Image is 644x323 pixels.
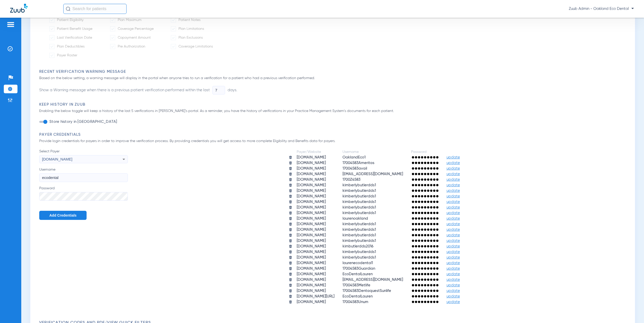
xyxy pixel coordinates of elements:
iframe: Chat Widget [619,299,644,323]
img: trash.svg [289,211,292,215]
span: update [447,222,460,226]
span: kimberlybutlerdds1 [343,200,376,204]
td: [DOMAIN_NAME] [293,205,338,210]
img: trash.svg [289,183,292,187]
input: Username [39,173,128,182]
span: 17004583DentaquestSunlife [343,289,391,293]
td: [DOMAIN_NAME] [293,266,338,271]
p: Based on the below setting, a warning message will display in the portal when anyone tries to run... [39,76,629,81]
span: [EMAIL_ADDRESS][DOMAIN_NAME] [343,172,403,176]
span: Patient Notes [178,18,200,22]
span: Pre Authorization [118,45,145,48]
label: Store history in [GEOGRAPHIC_DATA] [48,119,117,124]
span: update [447,294,460,298]
td: Payer/Website [293,149,338,154]
span: update [447,194,460,198]
img: hamburger-icon [7,21,15,28]
td: [DOMAIN_NAME] [293,160,338,166]
td: [DOMAIN_NAME] [293,238,338,243]
span: Plan Deductibles [57,45,85,48]
td: [DOMAIN_NAME] [293,177,338,182]
h3: Recent Verification Warning Message [39,69,629,74]
span: kimberlybutlerdds1 [343,205,376,209]
img: trash.svg [289,200,292,204]
span: update [447,211,460,215]
span: 17004583Guardian [343,267,375,270]
span: 17004583Unum [343,300,368,304]
img: trash.svg [289,294,292,298]
img: trash.svg [289,250,292,254]
span: kimberlybutlerdds1 [343,233,376,237]
span: update [447,172,460,176]
span: update [447,256,460,259]
td: [DOMAIN_NAME] [293,261,338,266]
span: update [447,155,460,159]
span: update [447,189,460,193]
td: [DOMAIN_NAME] [293,155,338,160]
span: laurenoakland [343,217,368,220]
td: [DOMAIN_NAME] [293,216,338,221]
span: Select Payer [39,149,128,154]
span: kimberlybutlerdds1 [343,250,376,254]
td: [DOMAIN_NAME] [293,194,338,199]
span: update [447,261,460,265]
span: kimberlybutlerdds1 [343,256,376,259]
img: trash.svg [289,222,292,226]
span: update [447,167,460,170]
span: Patient Benefit Usage [57,27,92,31]
img: trash.svg [289,194,292,198]
span: 17004583avail [343,167,367,170]
td: [DOMAIN_NAME] [293,172,338,177]
span: update [447,283,460,287]
td: [DOMAIN_NAME] [293,188,338,193]
img: trash.svg [289,205,292,209]
img: trash.svg [289,228,292,232]
td: [DOMAIN_NAME] [293,222,338,227]
span: [EMAIL_ADDRESS][DOMAIN_NAME] [343,278,403,282]
span: Patient Eligibility [57,18,84,22]
span: Add Credentials [49,213,76,217]
td: [DOMAIN_NAME] [293,277,338,282]
span: kimberlybutlerdds1 [343,194,376,198]
span: update [447,183,460,187]
td: [DOMAIN_NAME] [293,249,338,255]
img: trash.svg [289,283,292,287]
span: update [447,228,460,232]
td: Username [339,149,407,154]
label: Password [39,186,128,201]
td: [DOMAIN_NAME] [293,283,338,288]
td: [DOMAIN_NAME] [293,272,338,277]
li: Show a Warning message when there is a previous patient verification performed within the last days. [39,86,237,95]
span: update [447,161,460,165]
span: Coverage Limitations [178,45,213,48]
img: trash.svg [289,167,292,170]
img: trash.svg [289,217,292,220]
span: kimberlybutlerdds1 [343,211,376,215]
span: kimberlybutlerdds1 [343,239,376,243]
span: update [447,244,460,248]
span: kimberlybutlerdds1 [343,183,376,187]
span: laurenecodental1 [343,261,373,265]
span: EcoDentalLauren [343,294,373,298]
span: Last Verification Date [57,36,92,39]
span: 1700Z4583 [343,178,360,181]
span: update [447,289,460,293]
td: [DOMAIN_NAME] [293,233,338,238]
img: trash.svg [289,261,292,265]
img: trash.svg [289,233,292,237]
img: trash.svg [289,178,292,181]
span: 17004583Ameritas [343,161,374,165]
span: 17004583Metlife [343,283,370,287]
td: [DOMAIN_NAME] [293,183,338,188]
img: Search Icon [66,7,70,11]
td: [DOMAIN_NAME] [293,227,338,232]
span: Plan Limitations [178,27,204,31]
input: Password [39,192,128,201]
span: update [447,239,460,243]
h3: Keep History in Zuub [39,102,629,107]
img: trash.svg [289,155,292,159]
button: Add Credentials [39,211,87,220]
img: trash.svg [289,189,292,193]
img: trash.svg [289,289,292,293]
